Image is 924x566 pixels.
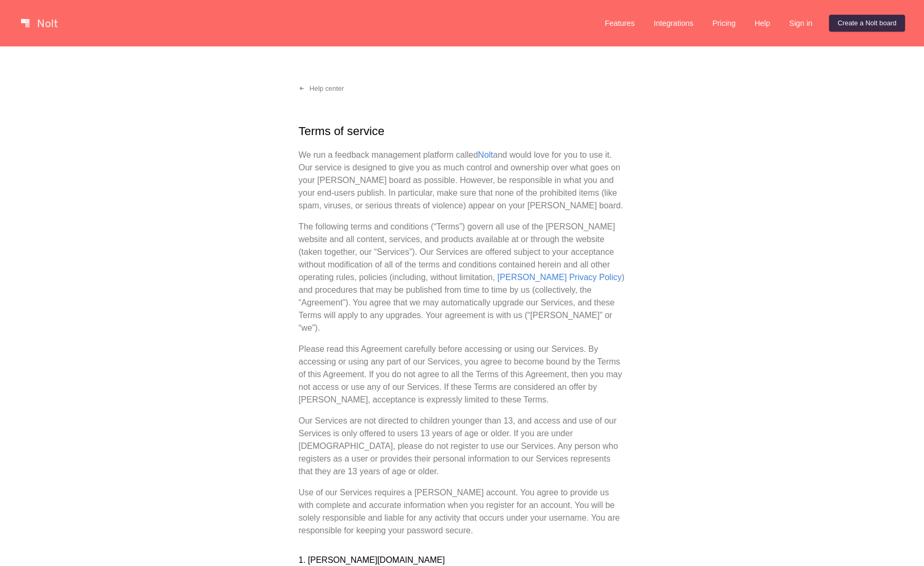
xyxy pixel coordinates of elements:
a: Features [596,15,643,32]
a: Help center [290,80,352,97]
a: Sign in [781,15,821,32]
p: Please read this Agreement carefully before accessing or using our Services. By accessing or usin... [299,343,625,406]
h1: Terms of service [299,122,625,140]
p: Use of our Services requires a [PERSON_NAME] account. You agree to provide us with complete and a... [299,486,625,537]
p: Our Services are not directed to children younger than 13, and access and use of our Services is ... [299,415,625,478]
a: Pricing [704,15,744,32]
p: The following terms and conditions (“Terms”) govern all use of the [PERSON_NAME] website and all ... [299,220,625,334]
a: [PERSON_NAME] Privacy Policy [497,273,622,282]
a: Integrations [645,15,701,32]
p: We run a feedback management platform called and would love for you to use it. Our service is des... [299,149,625,212]
a: Create a Nolt board [829,15,905,32]
a: Nolt [478,150,493,159]
a: Help [746,15,779,32]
